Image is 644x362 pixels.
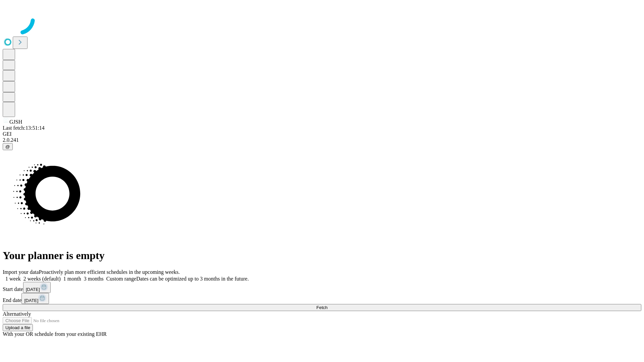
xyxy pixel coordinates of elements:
[3,143,13,150] button: @
[5,144,10,149] span: @
[63,276,81,282] span: 1 month
[3,249,641,262] h1: Your planner is empty
[3,311,31,317] span: Alternatively
[26,287,40,292] span: [DATE]
[3,331,107,337] span: With your OR schedule from your existing EHR
[3,293,641,304] div: End date
[23,276,61,282] span: 2 weeks (default)
[3,131,641,137] div: GEI
[3,137,641,143] div: 2.0.241
[3,269,39,275] span: Import your data
[3,304,641,311] button: Fetch
[5,276,21,282] span: 1 week
[3,125,45,131] span: Last fetch: 13:51:14
[23,282,51,293] button: [DATE]
[9,119,22,125] span: GJSH
[106,276,136,282] span: Custom range
[316,305,327,310] span: Fetch
[84,276,104,282] span: 3 months
[3,282,641,293] div: Start date
[21,293,49,304] button: [DATE]
[39,269,180,275] span: Proactively plan more efficient schedules in the upcoming weeks.
[3,324,33,331] button: Upload a file
[136,276,249,282] span: Dates can be optimized up to 3 months in the future.
[24,298,38,303] span: [DATE]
